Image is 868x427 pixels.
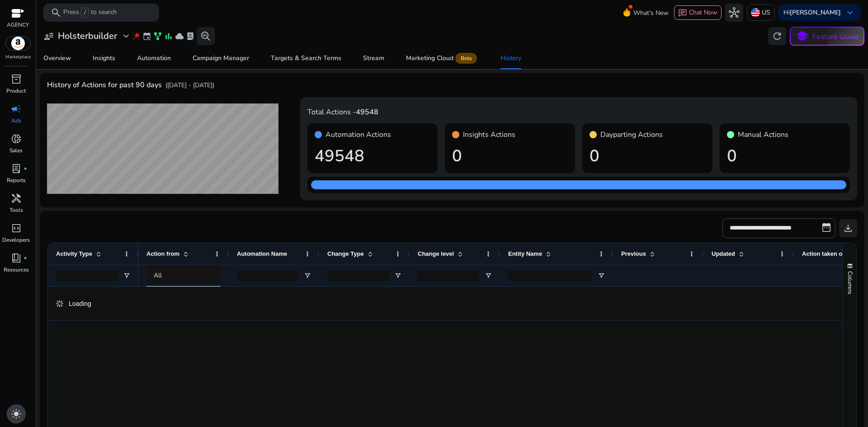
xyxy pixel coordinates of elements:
input: Automation Name Filter Input [237,270,298,281]
h1: 0 [452,146,568,166]
p: Developers [2,236,30,244]
p: US [762,5,770,20]
button: Open Filter Menu [123,272,130,279]
span: refresh [772,31,783,42]
div: Marketing Cloud [406,55,479,62]
span: lab_profile [186,32,195,41]
span: All [154,271,162,280]
span: search [51,7,61,18]
span: download [843,223,854,234]
h4: Dayparting Actions [600,131,663,139]
div: Campaign Manager [193,55,249,61]
div: Overview [43,55,71,61]
button: Open Filter Menu [598,272,605,279]
h4: Total Actions - [307,108,850,117]
span: expand_more [121,31,132,42]
p: Product [6,87,26,95]
span: / [81,8,89,18]
span: chat [678,9,687,18]
span: campaign [11,103,22,114]
span: Automation Name [237,250,287,257]
button: chatChat Now [674,5,722,20]
h4: Automation Actions [325,131,391,139]
p: Reports [7,176,26,184]
p: Tools [9,206,23,214]
button: hub [725,4,743,22]
button: Open Filter Menu [304,272,311,279]
span: school [796,30,809,43]
span: cloud [175,32,184,41]
span: bar_chart [164,32,173,41]
span: code_blocks [11,223,22,234]
span: event [142,32,151,41]
p: Feature Guide [812,31,859,42]
span: Chat Now [689,8,717,17]
button: Open Filter Menu [394,272,401,279]
h1: 0 [727,146,843,166]
div: History [500,55,521,61]
input: Activity Type Filter Input [56,270,118,281]
img: amazon.svg [6,37,30,50]
button: refresh [768,27,786,45]
b: 49548 [356,107,378,117]
span: Entity Name [508,250,542,257]
span: Activity Type [56,250,92,257]
b: [PERSON_NAME] [790,8,841,17]
span: What's New [633,5,669,21]
span: family_history [153,32,162,41]
input: Change level Filter Input [418,270,479,281]
p: Marketplace [5,54,31,61]
span: keyboard_arrow_down [844,7,855,18]
span: Loading [69,300,91,307]
div: Targets & Search Terms [271,55,341,61]
button: schoolFeature Guide [790,27,864,46]
span: search_insights [200,31,211,42]
span: user_attributes [43,31,54,42]
p: AGENCY [7,21,29,29]
input: Change Type Filter Input [327,270,389,281]
span: fiber_manual_record [24,256,27,260]
p: Press to search [63,8,117,18]
span: Previous [621,250,646,257]
span: hub [729,7,740,18]
p: ([DATE] - [DATE]) [165,80,214,90]
button: download [839,219,857,237]
span: Action from [146,250,179,257]
div: Stream [363,55,384,61]
div: Automation [137,55,171,61]
span: fiber_manual_record [24,167,27,170]
h1: 49548 [315,146,430,166]
p: Ads [11,117,21,125]
p: Hi [783,9,841,16]
p: Sales [9,146,23,155]
span: lab_profile [11,163,22,174]
span: Change level [418,250,454,257]
h4: History of Actions for past 90 days [47,81,162,89]
span: light_mode [11,408,22,419]
span: Columns [846,271,854,294]
span: handyman [11,193,22,204]
button: search_insights [197,27,215,45]
span: Beta [455,53,477,64]
span: Updated [712,250,735,257]
h3: Holsterbuilder [58,31,117,42]
span: Action taken on [802,250,846,257]
h4: Manual Actions [738,131,788,139]
input: Entity Name Filter Input [508,270,592,281]
h1: 0 [590,146,705,166]
img: us.svg [751,8,760,17]
span: wand_stars [132,32,141,41]
span: book_4 [11,253,22,263]
h4: Insights Actions [463,131,515,139]
span: inventory_2 [11,74,22,84]
div: Insights [93,55,115,61]
span: donut_small [11,133,22,144]
span: Change Type [327,250,364,257]
p: Resources [4,266,29,274]
button: Open Filter Menu [485,272,492,279]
